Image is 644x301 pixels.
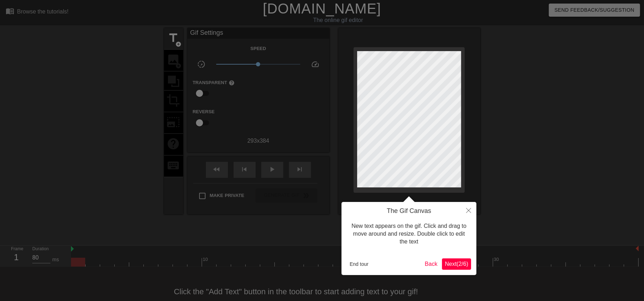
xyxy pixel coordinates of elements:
[422,258,441,270] button: Back
[347,215,471,253] div: New text appears on the gif. Click and drag to move around and resize. Double click to edit the text
[445,261,468,267] span: Next ( 2 / 6 )
[442,258,471,270] button: Next
[347,259,371,269] button: End tour
[461,202,476,218] button: Close
[347,207,471,215] h4: The Gif Canvas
